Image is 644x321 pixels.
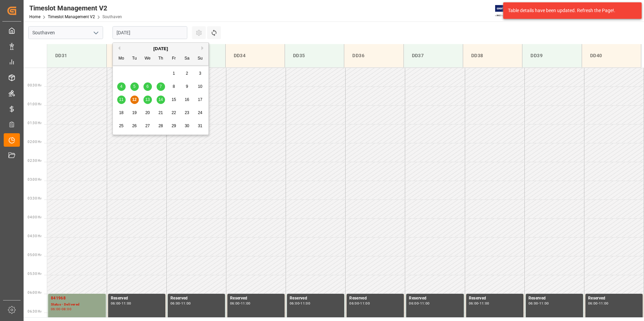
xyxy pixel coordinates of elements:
div: Choose Friday, August 15th, 2025 [170,96,178,104]
div: 11:00 [420,302,430,305]
div: Choose Tuesday, August 5th, 2025 [130,82,139,91]
span: 01:00 Hr [28,102,41,106]
div: We [143,55,152,63]
div: Tu [130,55,139,63]
span: 20 [145,110,150,115]
span: 23 [185,110,189,115]
div: Reserved [349,295,401,302]
span: 29 [171,123,176,128]
span: 04:30 Hr [28,234,41,238]
div: Choose Sunday, August 31st, 2025 [196,122,204,130]
div: Reserved [469,295,521,302]
span: 02:30 Hr [28,159,41,163]
div: Choose Saturday, August 2nd, 2025 [183,69,191,78]
span: 21 [158,110,163,115]
div: 11:00 [360,302,370,305]
div: Reserved [528,295,580,302]
a: Home [29,14,40,19]
input: Type to search/select [28,26,103,39]
span: 02:00 Hr [28,140,41,144]
div: Fr [170,55,178,63]
div: Choose Tuesday, August 19th, 2025 [130,109,139,117]
div: Choose Friday, August 1st, 2025 [170,69,178,78]
span: 13 [145,97,150,102]
span: 27 [145,123,150,128]
div: Choose Monday, August 25th, 2025 [117,122,126,130]
div: - [240,302,241,305]
div: Choose Monday, August 11th, 2025 [117,96,126,104]
div: 06:00 [51,308,61,311]
span: 1 [173,71,175,76]
div: Choose Sunday, August 17th, 2025 [196,96,204,104]
span: 00:30 Hr [28,83,41,87]
div: - [598,302,599,305]
div: Choose Sunday, August 10th, 2025 [196,82,204,91]
div: Choose Wednesday, August 6th, 2025 [143,82,152,91]
div: 11:00 [181,302,191,305]
div: Reserved [170,295,222,302]
span: 04:00 Hr [28,215,41,219]
div: Choose Monday, August 18th, 2025 [117,109,126,117]
div: 841968 [51,295,103,302]
div: Th [157,55,165,63]
span: 06:30 Hr [28,310,41,313]
button: open menu [91,28,101,38]
span: 03:00 Hr [28,178,41,181]
div: Table details have been updated. Refresh the Page!. [508,7,632,14]
span: 4 [120,84,123,89]
span: 11 [119,97,123,102]
div: 06:00 [588,302,598,305]
div: Status - Delivered [51,302,103,308]
span: 28 [158,123,163,128]
div: Choose Friday, August 22nd, 2025 [170,109,178,117]
div: Sa [183,55,191,63]
div: Su [196,55,204,63]
div: 11:00 [122,302,131,305]
div: Reserved [111,295,163,302]
div: - [538,302,539,305]
div: Choose Saturday, August 16th, 2025 [183,96,191,104]
span: 15 [171,97,176,102]
div: 06:00 [290,302,299,305]
span: 05:00 Hr [28,253,41,257]
div: - [419,302,420,305]
div: DD40 [587,49,636,62]
button: Next Month [201,46,205,50]
div: Timeslot Management V2 [29,3,122,13]
div: [DATE] [113,45,208,52]
div: - [61,308,62,311]
span: 26 [132,123,136,128]
div: Choose Thursday, August 28th, 2025 [157,122,165,130]
div: DD34 [231,49,279,62]
span: 22 [171,110,176,115]
div: Choose Saturday, August 23rd, 2025 [183,109,191,117]
div: 11:00 [599,302,609,305]
div: - [180,302,181,305]
div: Choose Friday, August 8th, 2025 [170,82,178,91]
div: 11:00 [480,302,489,305]
div: 06:00 [469,302,479,305]
div: Choose Wednesday, August 13th, 2025 [143,96,152,104]
div: - [359,302,360,305]
span: 18 [119,110,123,115]
div: Choose Tuesday, August 12th, 2025 [130,96,139,104]
div: Choose Thursday, August 7th, 2025 [157,82,165,91]
div: Reserved [230,295,282,302]
div: - [120,302,121,305]
span: 12 [132,97,136,102]
span: 01:30 Hr [28,121,41,125]
span: 19 [132,110,136,115]
span: 03:30 Hr [28,197,41,200]
span: 8 [173,84,175,89]
div: 08:00 [62,308,71,311]
div: DD35 [290,49,339,62]
button: Previous Month [116,46,120,50]
div: 06:00 [111,302,121,305]
div: 11:00 [241,302,251,305]
div: 11:00 [539,302,549,305]
div: Choose Tuesday, August 26th, 2025 [130,122,139,130]
span: 16 [185,97,189,102]
div: 06:00 [409,302,419,305]
span: 6 [147,84,149,89]
img: Exertis%20JAM%20-%20Email%20Logo.jpg_1722504956.jpg [495,5,518,17]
